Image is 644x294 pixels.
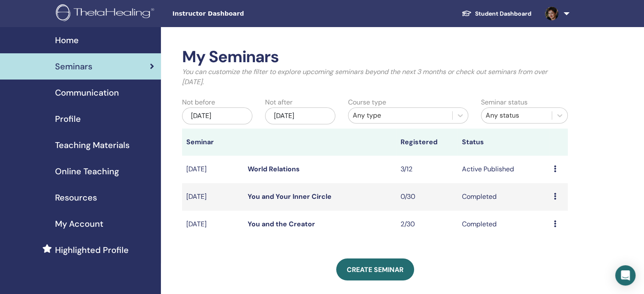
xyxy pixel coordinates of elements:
[55,34,79,47] span: Home
[182,47,568,67] h2: My Seminars
[55,165,119,178] span: Online Teaching
[458,129,550,156] th: Status
[265,107,335,124] div: [DATE]
[396,211,458,238] td: 2/30
[55,139,130,151] span: Teaching Materials
[55,86,119,99] span: Communication
[455,6,538,22] a: Student Dashboard
[348,97,386,107] label: Course type
[55,191,97,204] span: Resources
[172,9,299,18] span: Instructor Dashboard
[458,156,550,183] td: Active Published
[458,183,550,211] td: Completed
[396,183,458,211] td: 0/30
[248,165,300,173] a: World Relations
[481,97,528,107] label: Seminar status
[182,129,243,156] th: Seminar
[615,265,636,286] div: Open Intercom Messenger
[458,211,550,238] td: Completed
[248,192,332,201] a: You and Your Inner Circle
[486,110,547,121] div: Any status
[182,107,252,124] div: [DATE]
[347,265,404,274] span: Create seminar
[56,4,157,23] img: logo.png
[396,129,458,156] th: Registered
[182,211,243,238] td: [DATE]
[55,60,92,73] span: Seminars
[182,156,243,183] td: [DATE]
[545,7,558,20] img: default.jpg
[182,97,215,107] label: Not before
[182,183,243,211] td: [DATE]
[462,10,472,17] img: graduation-cap-white.svg
[396,156,458,183] td: 3/12
[182,67,568,87] p: You can customize the filter to explore upcoming seminars beyond the next 3 months or check out s...
[248,220,315,228] a: You and the Creator
[55,244,129,256] span: Highlighted Profile
[353,110,448,121] div: Any type
[336,258,414,280] a: Create seminar
[265,97,293,107] label: Not after
[55,217,103,230] span: My Account
[55,113,81,125] span: Profile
